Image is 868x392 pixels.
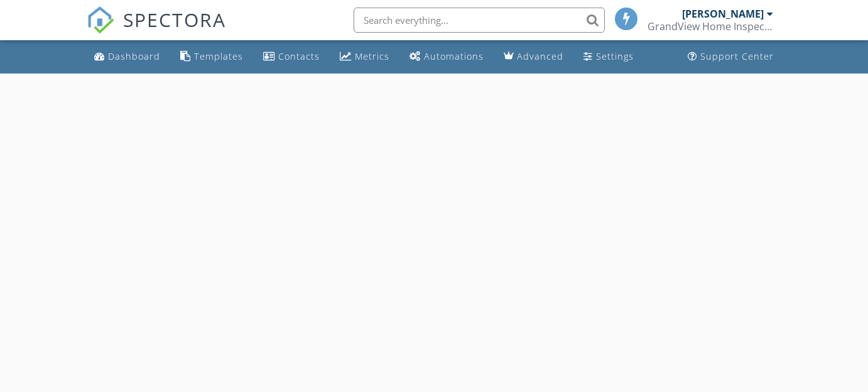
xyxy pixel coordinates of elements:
div: [PERSON_NAME] [682,8,764,20]
a: Settings [578,45,639,68]
div: Settings [596,50,634,62]
a: Metrics [335,45,394,68]
a: Support Center [683,45,779,68]
a: Advanced [499,45,568,68]
input: Search everything... [354,8,605,33]
div: GrandView Home Inspections [648,20,773,33]
div: Support Center [700,50,774,62]
div: Metrics [355,50,389,62]
a: Dashboard [89,45,165,68]
div: Advanced [517,50,563,62]
span: SPECTORA [123,6,226,33]
div: Templates [194,50,243,62]
div: Dashboard [108,50,160,62]
a: Automations (Basic) [404,45,489,68]
a: Templates [175,45,248,68]
a: Contacts [258,45,325,68]
a: SPECTORA [87,17,226,43]
div: Contacts [278,50,320,62]
img: The Best Home Inspection Software - Spectora [87,6,114,34]
div: Automations [424,50,484,62]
